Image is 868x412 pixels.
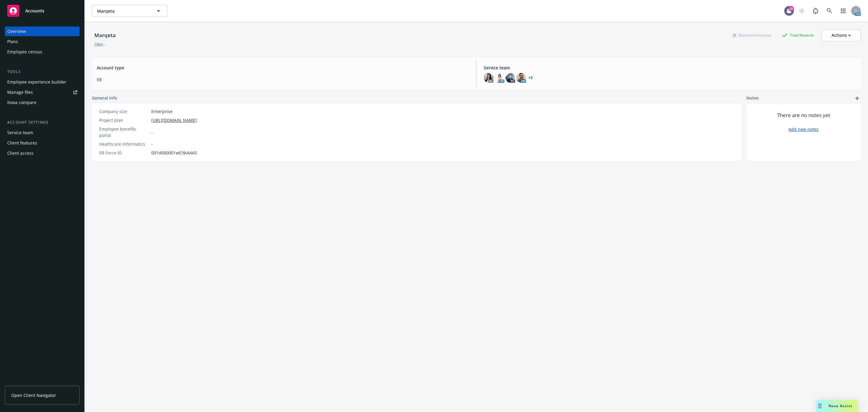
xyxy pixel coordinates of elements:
[99,126,149,138] div: Employee benefits portal
[92,31,118,39] div: Marqeta
[99,108,149,115] div: Company size
[5,98,80,107] a: Nova compare
[829,403,852,408] span: Nova Assist
[5,148,80,158] a: Client access
[484,73,493,83] img: photo
[5,69,80,75] div: Tools
[5,47,80,57] a: Employee census
[7,77,66,87] div: Employee experience builder
[854,95,861,102] a: add
[779,31,817,39] div: Total Rewards
[5,138,80,148] a: Client features
[837,5,849,17] a: Switch app
[810,5,822,17] a: Report a Bug
[5,2,80,19] a: Accounts
[25,8,44,13] span: Accounts
[151,108,172,115] span: Enterprise
[7,27,26,36] div: Overview
[7,128,33,138] div: Service team
[777,112,830,119] span: There are no notes yet
[823,5,835,17] a: Search
[816,400,857,412] button: Nova Assist
[528,76,533,80] a: +3
[7,138,37,148] div: Client features
[97,8,149,14] span: Marqeta
[99,150,149,156] div: EB Force ID
[788,126,819,132] a: Add new notes
[822,29,861,41] button: Actions
[99,141,149,147] div: Healthcare Informatics
[796,5,808,17] a: Start snowing
[832,30,851,41] div: Actions
[5,37,80,46] a: Plans
[99,117,149,123] div: Project plan
[788,6,794,11] div: 28
[92,95,117,101] span: General info
[151,129,153,135] span: -
[151,117,197,123] a: [URL][DOMAIN_NAME]
[495,73,504,83] img: photo
[151,150,197,156] span: 001d000001wE3bAAAS
[730,31,774,39] div: Business Insurance
[92,5,167,17] button: Marqeta
[7,47,42,57] div: Employee census
[7,87,33,97] div: Manage files
[5,128,80,138] a: Service team
[5,119,80,125] div: Account settings
[7,148,33,158] div: Client access
[94,41,105,48] div: DBA: -
[97,65,469,71] span: Account type
[7,98,36,107] div: Nova compare
[97,76,469,83] span: EB
[5,27,80,36] a: Overview
[5,77,80,87] a: Employee experience builder
[7,37,18,46] div: Plans
[151,141,153,147] span: -
[516,73,526,83] img: photo
[484,65,856,71] span: Service team
[5,87,80,97] a: Manage files
[11,392,56,398] span: Open Client Navigator
[746,95,759,102] span: Notes
[816,400,824,412] div: Drag to move
[505,73,515,83] img: photo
